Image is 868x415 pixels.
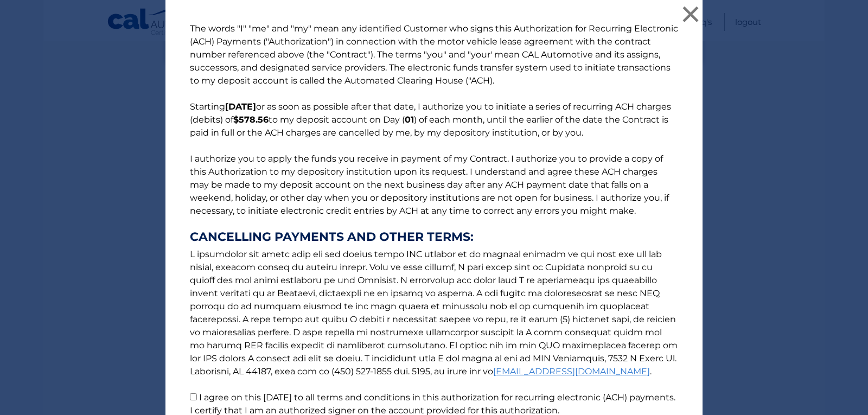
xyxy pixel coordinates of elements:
strong: CANCELLING PAYMENTS AND OTHER TERMS: [190,231,678,244]
b: 01 [405,114,414,125]
button: × [680,3,701,25]
b: [DATE] [225,101,256,112]
b: $578.56 [233,114,269,125]
a: [EMAIL_ADDRESS][DOMAIN_NAME] [493,366,650,376]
